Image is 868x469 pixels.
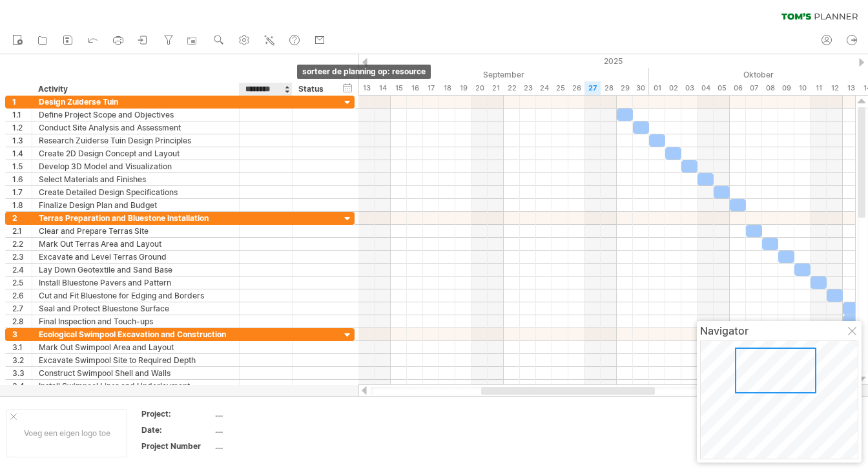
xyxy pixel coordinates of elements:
div: 2.4 [12,264,32,276]
div: 2.5 [12,276,32,289]
div: .... [215,408,324,419]
div: 1.7 [12,186,32,198]
div: Clear and Prepare Terras Site [39,225,232,237]
div: 2 [12,212,32,224]
div: woensdag, 17 September 2025 [423,81,439,95]
div: vrijdag, 26 September 2025 [568,81,584,95]
div: zaterdag, 4 Oktober 2025 [697,81,714,95]
div: vrijdag, 3 Oktober 2025 [681,81,697,95]
div: 3.1 [12,341,32,353]
div: Mark Out Terras Area and Layout [39,238,232,250]
div: 2.2 [12,238,32,250]
div: Final Inspection and Touch-ups [39,315,232,328]
div: 2.6 [12,289,32,302]
div: Excavate and Level Terras Ground [39,251,232,263]
div: Mark Out Swimpool Area and Layout [39,341,232,353]
div: Install Swimpool Liner and Underlayment [39,380,232,392]
div: 3.2 [12,354,32,366]
div: 2.8 [12,315,32,328]
div: dinsdag, 23 September 2025 [520,81,536,95]
div: sorteer de planning op: resource [297,65,431,79]
div: 1.8 [12,199,32,211]
div: 2.3 [12,251,32,263]
div: 1.6 [12,173,32,185]
div: Design Zuiderse Tuin [39,96,232,108]
div: zondag, 12 Oktober 2025 [827,81,843,95]
div: Date: [141,424,212,435]
div: Construct Swimpool Shell and Walls [39,367,232,379]
div: Terras Preparation and Bluestone Installation [39,212,232,224]
div: Install Bluestone Pavers and Pattern [39,276,232,289]
div: .... [215,424,324,435]
div: Project: [141,408,212,419]
div: zaterdag, 11 Oktober 2025 [811,81,827,95]
div: 1.1 [12,109,32,121]
div: Status [298,83,327,96]
div: Cut and Fit Bluestone for Edging and Borders [39,289,232,302]
div: donderdag, 18 September 2025 [439,81,455,95]
div: dinsdag, 16 September 2025 [407,81,423,95]
div: maandag, 15 September 2025 [391,81,407,95]
div: zondag, 5 Oktober 2025 [714,81,730,95]
div: Ecological Swimpool Excavation and Construction [39,328,232,340]
div: woensdag, 8 Oktober 2025 [762,81,778,95]
div: woensdag, 24 September 2025 [536,81,552,95]
div: Voeg een eigen logo toe [6,409,127,457]
div: 1.5 [12,160,32,172]
div: Project Number [141,441,212,452]
div: zaterdag, 20 September 2025 [471,81,488,95]
div: Finalize Design Plan and Budget [39,199,232,211]
div: Conduct Site Analysis and Assessment [39,121,232,134]
div: 1.4 [12,147,32,160]
div: vrijdag, 10 Oktober 2025 [794,81,811,95]
div: .... [215,441,324,452]
div: donderdag, 25 September 2025 [552,81,568,95]
div: 2.1 [12,225,32,237]
div: dinsdag, 30 September 2025 [633,81,649,95]
div: 3 [12,328,32,340]
div: Create Detailed Design Specifications [39,186,232,198]
div: Excavate Swimpool Site to Required Depth [39,354,232,366]
div: zaterdag, 13 September 2025 [358,81,375,95]
div: 1.3 [12,134,32,147]
div: 3.3 [12,367,32,379]
div: Lay Down Geotextile and Sand Base [39,264,232,276]
div: 3.4 [12,380,32,392]
div: maandag, 29 September 2025 [617,81,633,95]
div: Create 2D Design Concept and Layout [39,147,232,160]
div: Activity [38,83,232,96]
div: 1.2 [12,121,32,134]
div: zondag, 21 September 2025 [488,81,504,95]
div: donderdag, 2 Oktober 2025 [665,81,681,95]
div: 2.7 [12,302,32,315]
div: Develop 3D Model and Visualization [39,160,232,172]
div: zondag, 28 September 2025 [601,81,617,95]
div: maandag, 22 September 2025 [504,81,520,95]
div: donderdag, 9 Oktober 2025 [778,81,794,95]
div: Navigator [700,324,858,337]
div: 1 [12,96,32,108]
div: Select Materials and Finishes [39,173,232,185]
div: maandag, 13 Oktober 2025 [843,81,859,95]
div: vrijdag, 19 September 2025 [455,81,471,95]
div: dinsdag, 7 Oktober 2025 [746,81,762,95]
div: zaterdag, 27 September 2025 [584,81,601,95]
div: Define Project Scope and Objectives [39,109,232,121]
div: maandag, 6 Oktober 2025 [730,81,746,95]
div: woensdag, 1 Oktober 2025 [649,81,665,95]
div: Research Zuiderse Tuin Design Principles [39,134,232,147]
div: Seal and Protect Bluestone Surface [39,302,232,315]
div: zondag, 14 September 2025 [375,81,391,95]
